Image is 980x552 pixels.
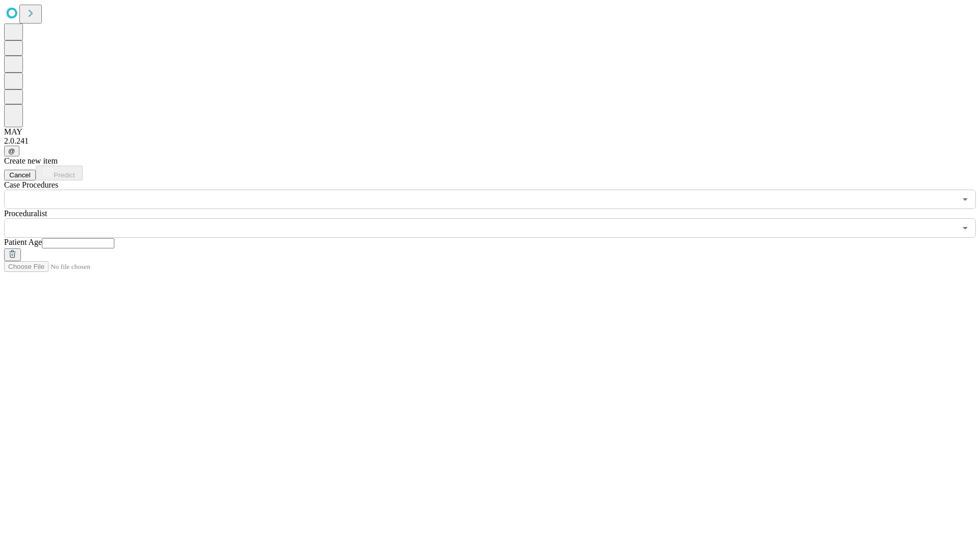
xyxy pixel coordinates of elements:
[36,166,83,180] button: Predict
[4,170,36,180] button: Cancel
[958,221,972,235] button: Open
[54,171,75,179] span: Predict
[4,127,976,136] div: MAY
[958,192,972,206] button: Open
[4,209,47,218] span: Proceduralist
[4,136,976,146] div: 2.0.241
[9,171,31,179] span: Cancel
[4,180,58,189] span: Scheduled Procedure
[4,156,58,165] span: Create new item
[4,146,19,156] button: @
[4,238,42,246] span: Patient Age
[8,147,15,155] span: @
